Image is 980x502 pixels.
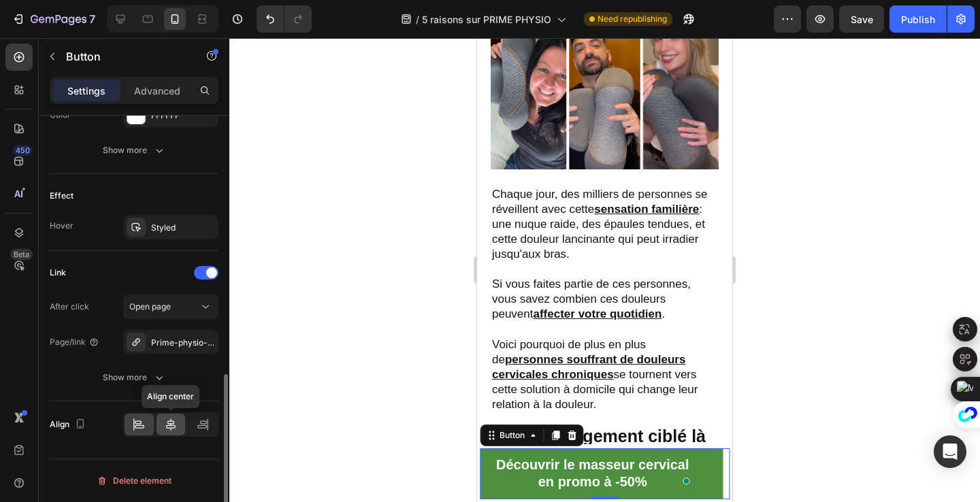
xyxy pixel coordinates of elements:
[901,12,935,27] div: Publish
[50,365,218,390] button: Show more
[89,11,95,27] p: 7
[257,5,312,33] div: Undo/Redo
[5,5,101,33] button: 7
[598,13,667,25] span: Need republishing
[50,190,73,202] div: Effect
[839,5,884,33] button: Save
[50,220,73,232] div: Hover
[134,84,180,98] p: Advanced
[67,84,105,98] p: Settings
[151,337,215,349] div: Prime-physio-masseur-cervical-3-en-1
[97,473,171,489] div: Delete element
[151,222,215,234] div: Styled
[15,239,214,282] span: Si vous faites partie de ces personnes, vous savez combien ces douleurs peuvent .
[129,301,171,312] span: Open page
[50,470,218,492] button: Delete element
[13,145,33,156] div: 450
[151,110,215,122] div: FFFFFF
[50,301,89,313] div: After click
[123,295,218,319] button: Open page
[103,144,166,157] div: Show more
[50,138,218,163] button: Show more
[103,371,166,384] div: Show more
[416,12,419,27] span: /
[50,416,88,434] div: Align
[117,165,222,178] u: sensation familière
[50,267,66,279] div: Link
[66,48,182,65] p: Button
[889,5,947,33] button: Publish
[15,150,231,222] span: Chaque jour, des milliers de personnes se réveillent avec cette : une nuque raide, des épaules te...
[15,315,208,343] u: personnes souffrant de douleurs cervicales chroniques
[50,336,99,348] div: Page/link
[477,38,732,502] iframe: To enrich screen reader interactions, please activate Accessibility in Grammarly extension settings
[15,300,220,373] span: Voici pourquoi de plus en plus de se tournent vers cette solution à domicile qui change leur rela...
[10,249,33,260] div: Beta
[56,269,185,282] u: affecter votre quotidien
[934,435,966,468] div: Open Intercom Messenger
[422,12,551,27] span: 5 raisons sur PRIME PHYSIO
[851,14,873,25] span: Save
